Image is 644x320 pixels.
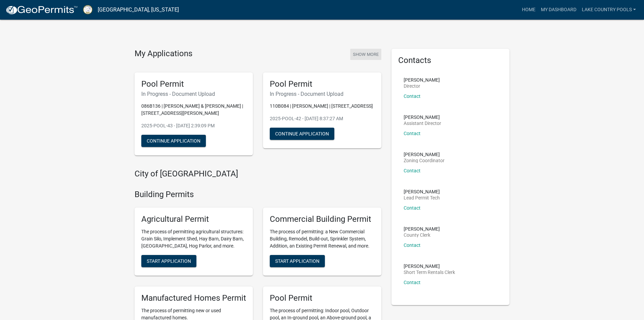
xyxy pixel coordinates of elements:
img: Putnam County, Georgia [83,5,92,14]
p: [PERSON_NAME] [404,78,440,82]
p: Short Term Rentals Clerk [404,270,455,275]
p: 086B136 | [PERSON_NAME] & [PERSON_NAME] | [STREET_ADDRESS][PERSON_NAME] [141,103,246,117]
a: Home [519,3,538,16]
p: 2025-POOL-42 - [DATE] 8:37:27 AM [270,115,375,122]
a: Contact [404,242,421,248]
h4: Building Permits [135,190,381,199]
p: Assistant Director [404,121,441,126]
a: Contact [404,205,421,211]
p: The process of permitting agricultural structures: Grain Silo, Implement Shed, Hay Barn, Dairy Ba... [141,228,246,250]
p: Zoning Coordinator [404,158,445,163]
a: Contact [404,280,421,285]
h6: In Progress - Document Upload [141,91,246,97]
button: Continue Application [270,128,334,140]
p: [PERSON_NAME] [404,227,440,231]
h5: Contacts [398,56,503,65]
button: Show More [350,49,381,60]
span: Start Application [147,258,191,263]
a: Contact [404,168,421,173]
p: County Clerk [404,233,440,237]
h5: Pool Permit [270,293,375,303]
h5: Pool Permit [270,79,375,89]
p: Lead Permit Tech [404,195,440,200]
h5: Pool Permit [141,79,246,89]
a: Lake Country Pools [579,3,639,16]
button: Start Application [141,255,196,267]
button: Start Application [270,255,325,267]
p: 2025-POOL-43 - [DATE] 2:39:09 PM [141,122,246,129]
a: My Dashboard [538,3,579,16]
p: Director [404,84,440,88]
h4: My Applications [135,49,192,59]
h5: Manufactured Homes Permit [141,293,246,303]
a: [GEOGRAPHIC_DATA], [US_STATE] [98,4,179,16]
h4: City of [GEOGRAPHIC_DATA] [135,169,381,179]
button: Continue Application [141,135,206,147]
a: Contact [404,131,421,136]
h5: Commercial Building Permit [270,214,375,224]
h5: Agricultural Permit [141,214,246,224]
a: Contact [404,93,421,99]
span: Start Application [275,258,319,263]
p: 110B084 | [PERSON_NAME] | [STREET_ADDRESS] [270,103,375,110]
p: [PERSON_NAME] [404,115,441,120]
p: [PERSON_NAME] [404,264,455,269]
p: [PERSON_NAME] [404,152,445,157]
p: [PERSON_NAME] [404,189,440,194]
h6: In Progress - Document Upload [270,91,375,97]
p: The process of permitting: a New Commercial Building, Remodel, Build-out, Sprinkler System, Addit... [270,228,375,250]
